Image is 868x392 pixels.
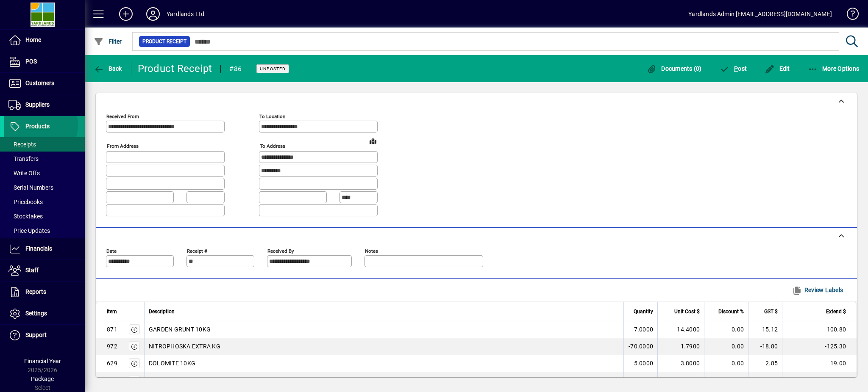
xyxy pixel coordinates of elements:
[4,30,85,51] a: Home
[4,94,85,116] a: Suppliers
[674,307,700,316] span: Unit Cost $
[782,372,857,389] td: -19.00
[623,338,657,355] td: -70.0000
[681,342,700,351] span: 1.7900
[106,113,139,119] mat-label: Received From
[25,58,37,65] span: POS
[4,51,85,72] a: POS
[4,303,85,324] a: Settings
[8,213,43,220] span: Stocktakes
[4,260,85,281] a: Staff
[260,66,286,72] span: Unposted
[688,7,832,21] div: Yardlands Admin [EMAIL_ADDRESS][DOMAIN_NAME]
[4,325,85,346] a: Support
[107,325,117,334] div: 871
[623,372,657,389] td: -50.0000
[808,65,860,72] span: More Options
[24,358,61,364] span: Financial Year
[4,238,85,259] a: Financials
[782,338,857,355] td: -125.30
[623,355,657,372] td: 5.0000
[94,65,122,72] span: Back
[92,34,124,49] button: Filter
[782,355,857,372] td: 19.00
[720,65,747,72] span: ost
[31,375,54,382] span: Package
[144,321,623,338] td: GARDEN GRUNT 10KG
[762,61,792,76] button: Edit
[107,307,117,316] span: Item
[139,6,167,22] button: Profile
[8,155,39,162] span: Transfers
[365,248,378,254] mat-label: Notes
[25,123,50,130] span: Products
[704,321,748,338] td: 0.00
[782,321,857,338] td: 100.80
[25,80,54,86] span: Customers
[167,7,204,21] div: Yardlands Ltd
[107,359,117,367] div: 629
[4,180,85,195] a: Serial Numbers
[792,283,843,297] span: Review Labels
[623,321,657,338] td: 7.0000
[106,248,117,254] mat-label: Date
[85,61,131,76] app-page-header-button: Back
[92,61,124,76] button: Back
[25,288,46,295] span: Reports
[94,38,122,45] span: Filter
[144,338,623,355] td: NITROPHOSKA EXTRA KG
[4,282,85,303] a: Reports
[25,310,47,317] span: Settings
[25,245,52,252] span: Financials
[187,248,207,254] mat-label: Receipt #
[142,37,186,46] span: Product Receipt
[704,355,748,372] td: 0.00
[764,307,778,316] span: GST $
[645,61,704,76] button: Documents (0)
[267,248,294,254] mat-label: Received by
[718,61,749,76] button: Post
[718,307,744,316] span: Discount %
[647,65,702,72] span: Documents (0)
[8,184,53,191] span: Serial Numbers
[8,170,40,177] span: Write Offs
[748,338,782,355] td: -18.80
[229,62,242,76] div: #86
[259,113,285,119] mat-label: To location
[826,307,846,316] span: Extend $
[806,61,862,76] button: More Options
[144,372,623,389] td: DOLOMITE 1KG
[765,65,790,72] span: Edit
[748,355,782,372] td: 2.85
[4,195,85,209] a: Pricebooks
[8,141,36,148] span: Receipts
[25,331,47,338] span: Support
[112,6,139,22] button: Add
[4,224,85,238] a: Price Updates
[840,2,857,29] a: Knowledge Base
[677,325,700,334] span: 14.4000
[748,321,782,338] td: 15.12
[25,267,39,273] span: Staff
[788,282,846,298] button: Review Labels
[4,166,85,180] a: Write Offs
[107,342,117,351] div: 972
[144,355,623,372] td: DOLOMITE 10KG
[107,376,117,384] div: 627
[8,199,43,205] span: Pricebooks
[704,338,748,355] td: 0.00
[25,36,41,43] span: Home
[4,137,85,152] a: Receipts
[634,307,653,316] span: Quantity
[748,372,782,389] td: -2.85
[25,101,50,108] span: Suppliers
[366,134,380,148] a: View on map
[8,227,50,234] span: Price Updates
[734,65,738,72] span: P
[4,152,85,166] a: Transfers
[138,62,212,75] div: Product Receipt
[149,307,175,316] span: Description
[4,73,85,94] a: Customers
[681,376,700,384] span: 0.3800
[4,209,85,224] a: Stocktakes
